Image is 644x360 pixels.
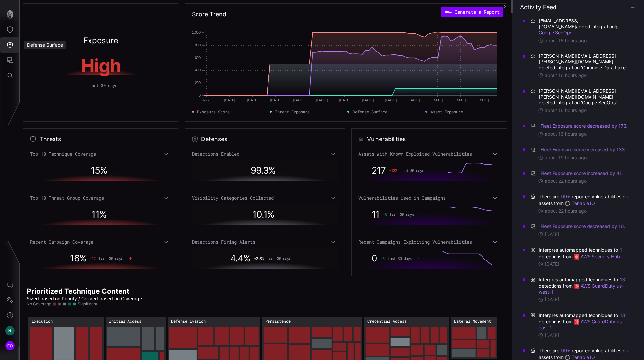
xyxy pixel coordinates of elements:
span: 15 % [91,165,107,176]
h2: Vulnerabilities [367,135,406,143]
span: Significant [78,301,97,307]
rect: Initial Access → Initial Access:Spearphishing Attachment: 100 [107,327,140,346]
text: [DATE] [362,98,374,102]
span: FO [7,342,13,349]
img: Tenable [565,201,570,206]
rect: Persistence → Persistence:Valid Accounts: 63 [264,327,287,343]
text: 200 [195,81,201,85]
rect: Execution → Execution:Malicious File: 95 [54,327,74,360]
rect: Execution → Execution:PowerShell: 100 [30,327,52,360]
text: [DATE] [478,98,489,102]
rect: Lateral Movement → Lateral Movement:Remote Desktop Protocol: 50 [452,327,476,339]
rect: Lateral Movement → Lateral Movement:Software Deployment Tools: 22 [477,327,486,339]
span: Last 30 days [89,82,117,88]
span: Last 30 days [388,256,411,260]
rect: Credential Access → Credential Access:Keylogging: 23 [440,327,447,343]
span: Last 30 days [99,256,123,260]
text: [DATE] [385,98,397,102]
img: AWS Security Hub [574,254,579,260]
img: Google SecOps [615,24,620,30]
rect: Credential Access → Credential Access:Credentials from Web Browsers: 24 [421,327,429,343]
rect: Credential Access → Credential Access:Kerberoasting: 22 [411,345,423,355]
span: [PERSON_NAME][EMAIL_ADDRESS][PERSON_NAME][DOMAIN_NAME] deleted integration 'Chronicle Data Lake' [539,53,629,71]
div: Top 10 Technique Coverage [30,151,171,157]
rect: Credential Access → Credential Access:Private Keys: 26 [411,327,420,343]
rect: Credential Access → Credential Access:Cached Domain Credentials: 19 [425,345,436,355]
div: Detections Firing Alerts [192,239,338,245]
rect: Persistence → Persistence:Local Accounts: 20 [333,343,346,351]
rect: Defense Evasion → Defense Evasion:Bypass User Account Control: 41 [198,327,213,345]
text: 600 [195,56,201,60]
rect: Lateral Movement → Lateral Movement:SMB/Windows Admin Shares: 34 [452,340,476,348]
a: Google SecOps [539,24,621,35]
span: 4.4 % [230,253,251,264]
a: AWS Security Hub [574,254,620,259]
rect: Credential Access → Credential Access:OS Credential Dumping: 44 [366,344,389,356]
rect: Lateral Movement → Lateral Movement:Exploitation of Remote Services: 34 [452,349,476,357]
div: Detections Enabled [192,151,338,157]
time: [DATE] [545,297,559,302]
rect: Execution → Execution:Visual Basic: 61 [90,327,102,360]
button: 99+ [561,193,570,200]
span: + 2.9 % [254,256,264,260]
span: Last 30 days [390,212,414,217]
p: Sized based on Priority / Colored based on Coverage [27,296,503,301]
button: Fleet Exposure score increased by 41. [540,170,623,177]
h1: High [39,57,163,75]
text: June [202,98,210,102]
rect: Defense Evasion → Defense Evasion:System Binary Proxy Execution: 39 [215,327,229,345]
span: Exposure Score [197,109,230,115]
button: Fleet Exposure score increased by 133. [540,146,626,153]
h2: Prioritized Technique Content [27,287,503,296]
rect: Initial Access → Initial Access:Spearphishing Link: 47 [142,327,154,350]
span: 16 % [70,253,87,264]
text: [DATE] [293,98,305,102]
button: Fleet Exposure score decreased by 10. [540,223,625,230]
h4: Activity Feed [520,3,556,11]
button: 99+ [561,347,570,354]
rect: Persistence → Persistence:BITS Jobs: 20 [354,327,361,341]
rect: Persistence → Persistence:Registry Run Keys / Startup Folder: 60 [289,327,310,343]
button: N [0,323,19,338]
button: 1 [619,247,622,253]
text: [DATE] [247,98,259,102]
rect: Defense Evasion → Defense Evasion:Obfuscated Files or Information: 83 [169,327,197,348]
img: AWS GuardDuty [574,319,579,325]
a: AWS GuardDuty us-east-2 [539,319,624,330]
h2: Defenses [201,135,227,143]
time: [DATE] [545,261,559,267]
text: [DATE] [316,98,328,102]
rect: Lateral Movement → Lateral Movement:Remote Services: 19 [477,349,489,357]
text: 800 [195,43,201,47]
h2: Threats [39,135,61,143]
text: [DATE] [432,98,443,102]
time: [DATE] [545,231,559,237]
time: about 16 hours ago [545,107,587,113]
span: There are reported vulnerabilities on assets from [539,347,629,360]
span: -1 % [90,256,96,260]
div: Vulnerabilities Used in Campaigns [358,195,500,201]
div: Recent Campaign Coverage [30,239,171,245]
h2: Exposure [83,37,118,45]
text: 1,000 [192,30,201,34]
span: + 132 [389,168,397,173]
span: [EMAIL_ADDRESS][DOMAIN_NAME] added integration [539,18,629,36]
text: [DATE] [455,98,466,102]
rect: Initial Access → Initial Access:External Remote Services: 34 [156,327,164,350]
a: Tenable IO [565,200,595,206]
rect: Persistence → Persistence:Create or Modify System Process: 18 [355,343,361,360]
span: 10.1 % [252,209,274,220]
rect: Credential Access → Credential Access:Unsecured Credentials: 24 [431,327,439,343]
img: AWS GuardDuty [574,284,579,289]
span: 11 [372,209,379,220]
time: about 22 hours ago [545,208,587,214]
time: about 19 hours ago [545,155,587,161]
span: Asset Exposure [431,109,463,115]
rect: Persistence → Persistence:Hijack Execution Flow: 21 [344,327,352,341]
rect: Lateral Movement → Lateral Movement:RDP Hijacking: 19 [477,340,489,348]
rect: Persistence → Persistence:Scheduled Task: 54 [289,345,310,360]
text: [DATE] [409,98,420,102]
rect: Persistence → Persistence:Modify Registry: 61 [264,344,287,360]
text: [DATE] [339,98,351,102]
rect: Defense Evasion → Defense Evasion:File Deletion: 37 [245,327,259,345]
